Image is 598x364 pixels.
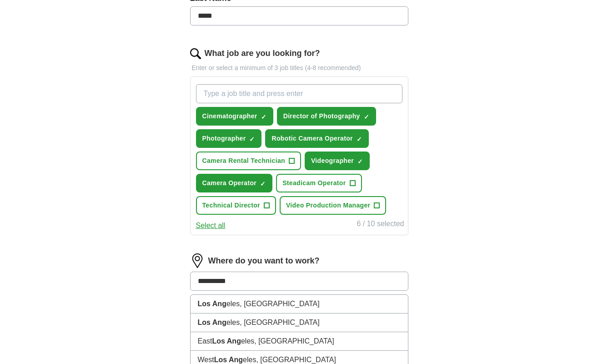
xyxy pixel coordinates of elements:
[196,129,262,148] button: Photographer✓
[191,295,408,313] li: eles, [GEOGRAPHIC_DATA]
[196,152,301,170] button: Camera Rental Technician
[190,48,201,59] img: search.png
[196,174,273,192] button: Camera Operator✓
[198,318,226,326] strong: Los Ang
[202,156,285,166] span: Camera Rental Technician
[202,134,246,143] span: Photographer
[282,178,346,188] span: Steadicam Operator
[280,196,387,215] button: Video Production Manager
[286,201,371,210] span: Video Production Manager
[196,107,273,126] button: Cinematographer✓
[364,113,369,121] span: ✓
[260,180,266,187] span: ✓
[357,218,404,231] div: 6 / 10 selected
[311,156,354,166] span: Videographer
[249,136,255,143] span: ✓
[196,196,276,215] button: Technical Director
[198,300,226,308] strong: Los Ang
[277,107,376,126] button: Director of Photography✓
[357,158,363,165] span: ✓
[196,84,402,103] input: Type a job title and press enter
[305,152,370,170] button: Videographer✓
[190,63,408,73] p: Enter or select a minimum of 3 job titles (4-8 recommended)
[202,178,257,188] span: Camera Operator
[271,134,352,143] span: Robotic Camera Operator
[208,255,320,267] label: Where do you want to work?
[276,174,362,192] button: Steadicam Operator
[202,201,260,210] span: Technical Director
[357,136,362,143] span: ✓
[212,337,241,345] strong: Los Ang
[190,253,205,268] img: location.png
[214,356,243,364] strong: Los Ang
[283,111,360,121] span: Director of Photography
[261,113,266,121] span: ✓
[265,129,368,148] button: Robotic Camera Operator✓
[202,111,257,121] span: Cinematographer
[205,47,320,60] label: What job are you looking for?
[191,332,408,351] li: East eles, [GEOGRAPHIC_DATA]
[191,313,408,332] li: eles, [GEOGRAPHIC_DATA]
[196,220,226,231] button: Select all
